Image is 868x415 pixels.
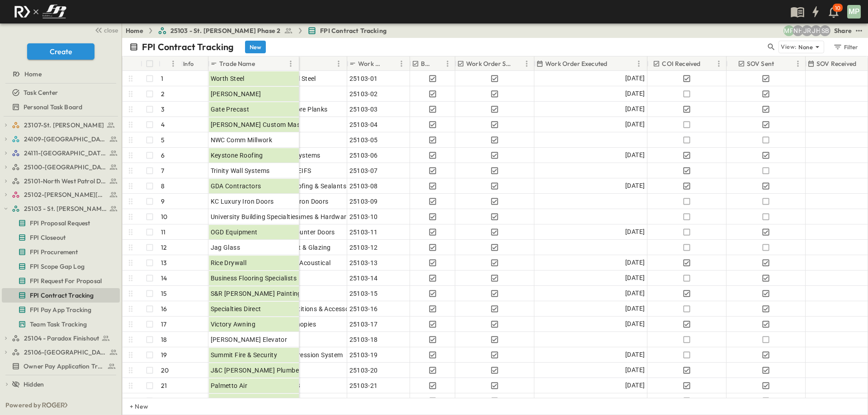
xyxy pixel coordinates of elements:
[2,217,118,229] a: FPI Proposal Request
[211,135,273,145] span: NWC Comm Millwork
[126,26,143,35] a: Home
[2,118,120,132] div: 23107-St. [PERSON_NAME]test
[625,303,645,314] span: [DATE]
[159,56,181,71] div: #
[211,258,247,267] span: Rice Drywall
[349,151,378,160] span: 25103-06
[161,182,165,191] p: 8
[833,42,859,52] div: Filter
[2,274,120,288] div: FPI Request For Proposaltest
[2,68,118,80] a: Home
[161,135,165,145] p: 5
[625,104,645,114] span: [DATE]
[349,258,378,267] span: 25103-13
[24,348,107,357] span: 25106-St. Andrews Parking Lot
[12,161,118,173] a: 25100-Vanguard Prep School
[24,204,107,213] span: 25103 - St. [PERSON_NAME] Phase 2
[747,59,774,68] p: SOV Sent
[24,362,104,371] span: Owner Pay Application Tracking
[349,366,378,375] span: 25103-20
[858,59,868,69] button: Sort
[625,350,645,360] span: [DATE]
[211,89,261,98] span: [PERSON_NAME]
[142,41,234,53] p: FPI Contract Tracking
[91,23,120,36] button: close
[161,212,167,221] p: 10
[349,182,378,191] span: 25103-08
[2,318,118,331] a: Team Task Tracking
[307,26,387,35] a: FPI Contract Tracking
[161,366,169,375] p: 20
[2,146,120,160] div: 24111-[GEOGRAPHIC_DATA]test
[466,59,512,68] p: Work Order Sent
[161,166,164,175] p: 7
[181,56,208,71] div: Info
[27,43,94,60] button: Create
[811,25,821,36] div: Jose Hurtado (jhurtado@fpibuilders.com)
[349,74,378,83] span: 25103-01
[12,133,118,145] a: 24109-St. Teresa of Calcutta Parish Hall
[2,359,120,373] div: Owner Pay Application Trackingtest
[270,304,360,313] span: Toilet Partitions & Accessories
[349,396,378,406] span: 25103-22
[245,41,266,53] button: New
[625,273,645,283] span: [DATE]
[2,160,120,174] div: 25100-Vanguard Prep Schooltest
[211,320,256,329] span: Victory Awning
[2,101,118,113] a: Personal Task Board
[24,135,107,144] span: 24109-St. Teresa of Calcutta Parish Hall
[514,59,524,69] button: Sort
[158,26,293,35] a: 25103 - St. [PERSON_NAME] Phase 2
[2,201,120,216] div: 25103 - St. [PERSON_NAME] Phase 2test
[793,25,803,36] div: Nila Hutcheson (nhutcheson@fpibuilders.com)
[442,58,453,69] button: Menu
[161,289,167,298] p: 15
[609,59,619,69] button: Sort
[846,4,862,19] button: MP
[793,58,803,69] button: Menu
[161,105,165,114] p: 3
[30,305,91,314] span: FPI Pay App Tracking
[162,59,172,69] button: Sort
[349,135,378,145] span: 25103-05
[847,5,861,19] div: MP
[161,396,168,406] p: 22
[161,274,167,283] p: 14
[12,175,118,187] a: 25101-North West Patrol Division
[12,202,118,215] a: 25103 - St. [PERSON_NAME] Phase 2
[625,89,645,99] span: [DATE]
[161,151,165,160] p: 6
[2,216,120,230] div: FPI Proposal Requesttest
[835,5,840,12] p: 10
[521,58,532,69] button: Menu
[270,182,347,191] span: Waterproofing & Sealants
[161,120,165,129] p: 4
[30,320,87,329] span: Team Task Tracking
[2,100,120,114] div: Personal Task Boardtest
[2,331,120,345] div: 25104 - Paradox Finishouttest
[126,26,392,35] nav: breadcrumbs
[349,212,378,221] span: 25103-10
[30,291,94,300] span: FPI Contract Tracking
[270,212,350,221] span: Doors, Frames & Hardware
[11,2,70,21] img: c8d7d1ed905e502e8f77bf7063faec64e13b34fdb1f2bdd94b0e311fc34f8000.png
[211,151,263,160] span: Keystone Roofing
[349,350,378,359] span: 25103-19
[2,231,118,244] a: FPI Closeout
[211,289,302,298] span: S&R [PERSON_NAME] Painting
[211,366,305,375] span: J&C [PERSON_NAME] Plumbers
[211,228,258,237] span: OGD Equipment
[349,243,378,252] span: 25103-12
[285,58,296,69] button: Menu
[161,74,163,83] p: 1
[625,181,645,191] span: [DATE]
[170,26,281,35] span: 25103 - St. [PERSON_NAME] Phase 2
[854,25,864,36] button: test
[30,276,102,285] span: FPI Request For Proposal
[2,303,118,316] a: FPI Pay App Tracking
[161,228,165,237] p: 11
[211,396,284,406] span: [PERSON_NAME] Service
[30,233,66,242] span: FPI Closeout
[211,182,261,191] span: GDA Contractors
[24,121,104,130] span: 23107-St. [PERSON_NAME]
